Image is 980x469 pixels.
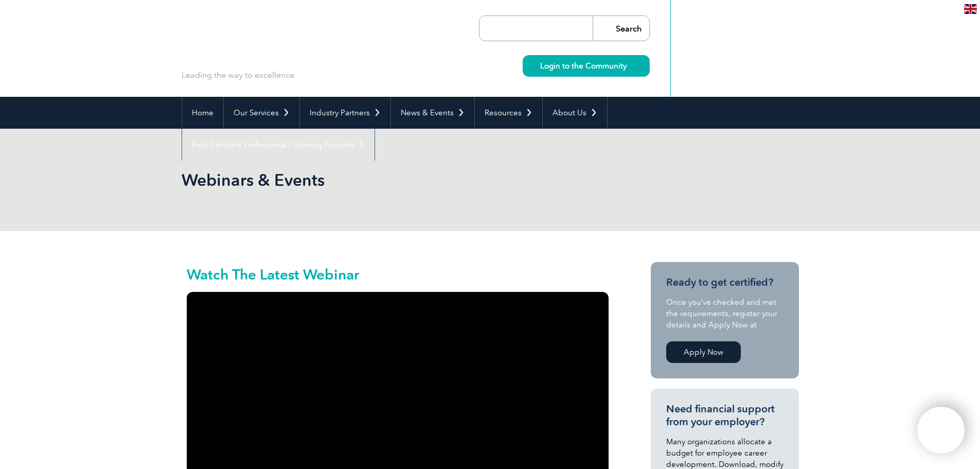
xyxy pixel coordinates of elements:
a: Industry Partners [300,97,390,129]
h3: Need financial support from your employer? [666,403,783,428]
a: Our Services [224,97,299,129]
p: Leading the way to excellence [182,70,294,81]
p: Once you’ve checked and met the requirements, register your details and Apply Now at [666,297,783,331]
h2: Watch The Latest Webinar [187,267,609,282]
img: svg+xml;nitro-empty-id=MzU4OjIyMw==-1;base64,PHN2ZyB2aWV3Qm94PSIwIDAgMTEgMTEiIHdpZHRoPSIxMSIgaGVp... [627,63,632,68]
a: Home [182,97,223,129]
h1: Webinars & Events [182,170,577,190]
a: Apply Now [666,341,741,363]
a: News & Events [391,97,474,129]
a: Find Certified Professional / Training Provider [182,129,375,161]
input: Search [593,16,649,41]
img: svg+xml;nitro-empty-id=MTEwODoxMTY=-1;base64,PHN2ZyB2aWV3Qm94PSIwIDAgNDAwIDQwMCIgd2lkdGg9IjQwMCIg... [928,418,954,443]
a: About Us [543,97,607,129]
a: Resources [475,97,542,129]
a: Login to the Community [523,55,650,77]
img: en [964,4,977,14]
h3: Ready to get certified? [666,276,783,289]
